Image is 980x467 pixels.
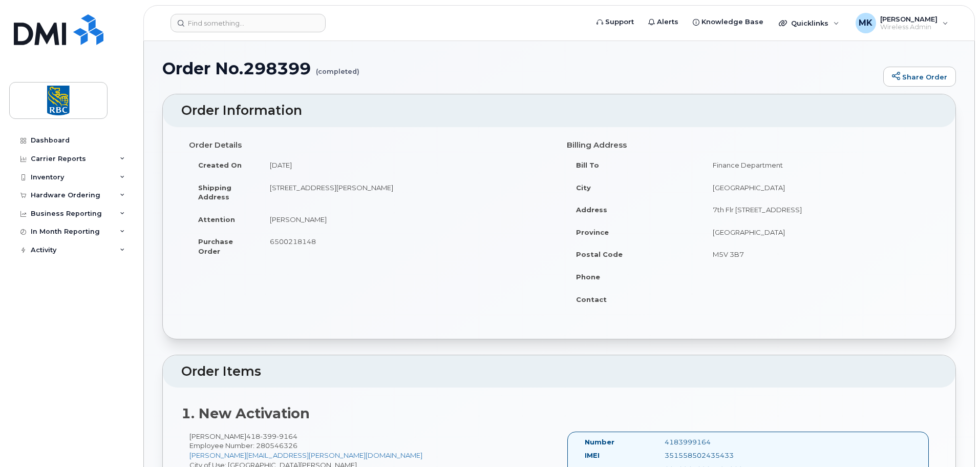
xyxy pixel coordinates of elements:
div: 4183999164 [657,437,769,447]
label: IMEI [585,451,600,460]
td: [DATE] [261,154,551,176]
strong: 1. New Activation [181,405,310,422]
h1: Order No.298399 [162,59,878,77]
td: [GEOGRAPHIC_DATA] [704,221,929,243]
strong: City [576,184,591,192]
td: M5V 3B7 [704,243,929,266]
strong: Contact [576,295,607,303]
h2: Order Items [181,364,937,379]
strong: Created On [198,161,242,169]
span: 9164 [276,432,297,440]
h4: Billing Address [567,141,929,150]
td: [PERSON_NAME] [261,208,551,231]
h2: Order Information [181,104,937,118]
strong: Province [576,228,609,236]
div: 351558502435433 [657,451,769,460]
h4: Order Details [189,141,551,150]
span: 6500218148 [270,237,316,246]
a: Share Order [883,67,956,87]
strong: Attention [198,215,235,224]
td: [STREET_ADDRESS][PERSON_NAME] [261,176,551,208]
strong: Bill To [576,161,599,169]
small: (completed) [316,59,359,75]
a: [PERSON_NAME][EMAIL_ADDRESS][PERSON_NAME][DOMAIN_NAME] [189,451,422,459]
label: Number [585,437,614,447]
span: 418 [246,432,297,440]
strong: Phone [576,273,600,281]
strong: Purchase Order [198,237,233,255]
td: 7th Flr [STREET_ADDRESS] [704,198,929,221]
span: Employee Number: 280546326 [189,441,297,450]
strong: Address [576,206,607,214]
span: 399 [260,432,276,440]
strong: Shipping Address [198,184,231,201]
strong: Postal Code [576,250,623,258]
td: [GEOGRAPHIC_DATA] [704,176,929,199]
td: Finance Department [704,154,929,176]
